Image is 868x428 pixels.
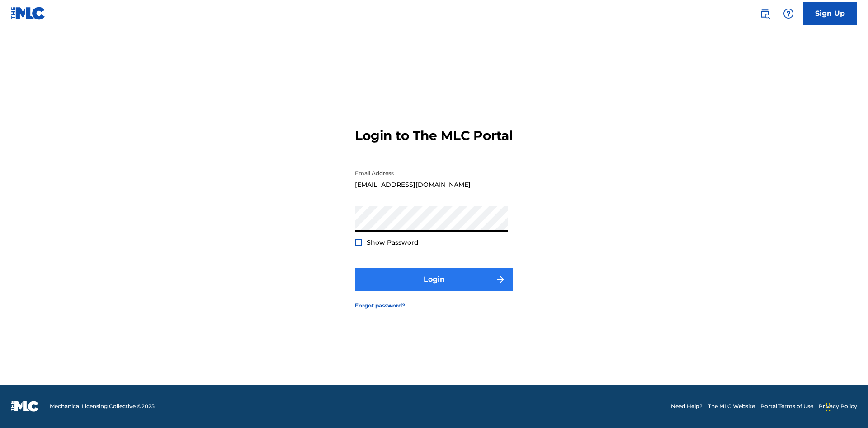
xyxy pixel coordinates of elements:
[708,402,755,410] a: The MLC Website
[50,402,155,410] span: Mechanical Licensing Collective © 2025
[803,2,857,25] a: Sign Up
[355,268,513,291] button: Login
[355,302,405,310] a: Forgot password?
[367,238,419,247] span: Show Password
[779,5,797,23] div: Help
[756,5,774,23] a: Public Search
[819,402,857,410] a: Privacy Policy
[823,385,868,428] iframe: Chat Widget
[759,8,770,19] img: search
[11,401,39,412] img: logo
[671,402,703,410] a: Need Help?
[760,402,813,410] a: Portal Terms of Use
[355,128,513,144] h3: Login to The MLC Portal
[783,8,794,19] img: help
[495,274,506,285] img: f7272a7cc735f4ea7f67.svg
[11,7,46,20] img: MLC Logo
[826,394,831,421] div: Drag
